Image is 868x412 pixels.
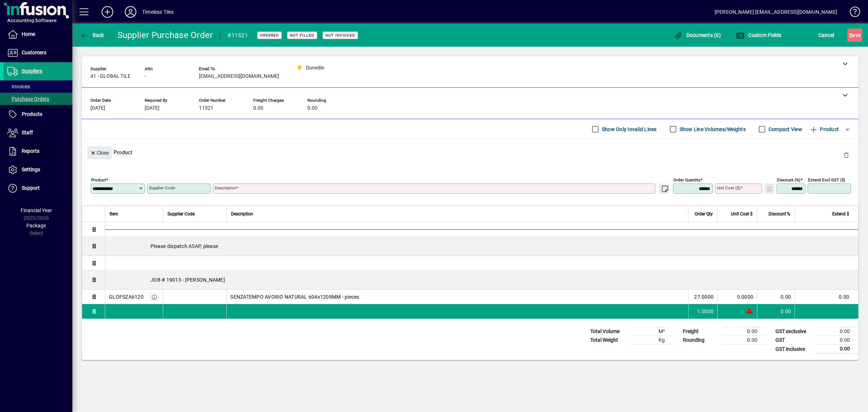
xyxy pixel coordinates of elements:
button: Delete [838,146,855,164]
mat-label: Product [91,177,106,182]
td: GST exclusive [772,327,815,336]
app-page-header-button: Delete [838,152,855,158]
span: Not Filled [290,33,314,38]
span: 0.00 [253,105,263,111]
app-page-header-button: Back [72,29,112,42]
div: #11521 [227,30,248,41]
button: Back [78,29,106,42]
span: Ordered [260,33,279,38]
a: Staff [4,124,72,142]
td: 1.0000 [688,304,717,319]
app-page-header-button: Close [85,149,114,156]
td: Kg [630,336,673,345]
td: Freight [679,327,723,336]
td: 27.0000 [688,290,717,304]
label: Show Line Volumes/Weights [678,126,746,133]
div: [PERSON_NAME] [EMAIL_ADDRESS][DOMAIN_NAME] [715,6,837,18]
td: GST inclusive [772,345,815,354]
td: GST [772,336,815,345]
span: Purchase Orders [7,96,49,102]
a: Purchase Orders [4,93,72,105]
label: Show Only Invalid Lines [600,126,657,133]
td: 0.0000 [717,290,757,304]
button: Add [96,5,119,18]
mat-label: Unit Cost ($) [717,185,740,190]
span: ave [849,29,860,41]
label: Compact View [767,126,802,133]
mat-label: Description [215,185,236,190]
span: Discount % [769,210,790,218]
td: Total Volume [587,327,630,336]
span: Custom Fields [736,32,782,38]
a: Home [4,25,72,43]
a: Products [4,105,72,123]
span: - [145,73,146,79]
span: Suppliers [22,68,42,74]
span: Staff [22,130,33,135]
span: Invoices [7,84,30,89]
div: Supplier Purchase Order [118,29,213,41]
span: 11521 [199,105,213,111]
span: Customers [22,50,46,55]
span: [EMAIL_ADDRESS][DOMAIN_NAME] [199,73,279,79]
td: 0.00 [815,345,859,354]
span: Reports [22,148,39,154]
a: Customers [4,44,72,62]
a: Support [4,179,72,197]
mat-label: Discount (%) [777,177,800,182]
span: 41 - GLOBAL TILE [90,73,131,79]
span: 0.00 [307,105,318,111]
span: Order Qty [695,210,713,218]
a: Reports [4,142,72,160]
span: Item [110,210,118,218]
td: 0.00 [795,290,858,304]
span: Back [80,32,104,38]
td: 0.00 [815,336,859,345]
button: Documents (0) [672,29,723,42]
span: Cancel [818,29,834,41]
mat-label: Supplier Code [149,185,175,190]
span: Supplier Code [167,210,195,218]
td: 0.00 [757,304,795,319]
span: S [849,32,852,38]
div: Please dispatch ASAP, please [105,237,858,256]
a: Invoices [4,80,72,93]
span: [DATE] [145,105,159,111]
div: Product [82,139,859,165]
span: Settings [22,167,40,172]
button: Save [847,29,862,42]
span: Extend $ [832,210,849,218]
span: Documents (0) [674,32,721,38]
div: GLOFSZA6120 [109,293,144,300]
button: Profile [119,5,142,18]
span: Support [22,185,40,191]
span: Package [26,223,46,228]
td: 0.00 [723,327,766,336]
td: Rounding [679,336,723,345]
span: Financial Year [21,207,52,213]
span: SENZATEMPO AVORIO NATURAL 604x1208MM - pieces [230,293,359,300]
mat-label: Order Quantity [673,177,700,182]
td: 0.00 [815,327,859,336]
td: Total Weight [587,336,630,345]
td: 0.00 [757,290,795,304]
span: [DATE] [90,105,105,111]
span: Unit Cost $ [731,210,753,218]
button: Custom Fields [734,29,783,42]
button: Close [87,146,112,159]
div: JOB # 19013 - [PERSON_NAME] [105,270,858,289]
a: Knowledge Base [844,1,859,25]
span: Close [90,147,109,159]
span: Description [231,210,253,218]
button: Cancel [817,29,836,42]
td: 0.00 [723,336,766,345]
a: Settings [4,161,72,179]
span: Home [22,31,35,37]
div: Timeless Tiles [142,6,174,18]
span: Products [22,111,42,117]
span: Not Invoiced [325,33,355,38]
td: M³ [630,327,673,336]
mat-label: Extend excl GST ($) [808,177,845,182]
